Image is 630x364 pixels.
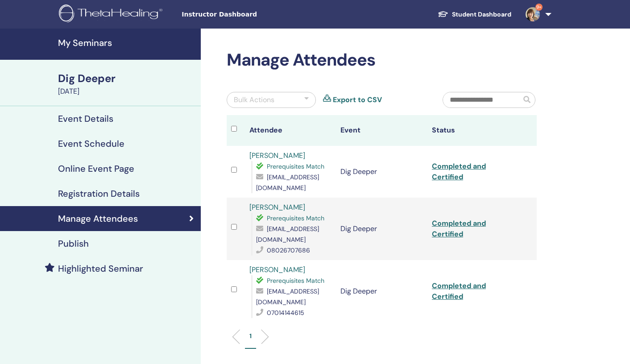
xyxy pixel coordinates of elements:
[267,214,324,222] span: Prerequisites Match
[333,95,382,105] a: Export to CSV
[58,37,195,48] h4: My Seminars
[256,287,319,306] span: [EMAIL_ADDRESS][DOMAIN_NAME]
[336,198,427,260] td: Dig Deeper
[58,113,113,124] h4: Event Details
[58,71,195,86] div: Dig Deeper
[245,115,336,146] th: Attendee
[249,151,305,160] a: [PERSON_NAME]
[249,265,305,274] a: [PERSON_NAME]
[267,277,324,285] span: Prerequisites Match
[526,7,540,21] img: default.jpg
[432,161,486,182] a: Completed and Certified
[267,246,310,254] span: 08026707686
[535,4,543,11] span: 9+
[438,10,448,18] img: graduation-cap-white.svg
[58,188,140,199] h4: Registration Details
[427,115,519,146] th: Status
[58,86,195,97] div: [DATE]
[267,162,324,170] span: Prerequisites Match
[53,71,201,97] a: Dig Deeper[DATE]
[227,50,537,70] h2: Manage Attendees
[431,6,518,23] a: Student Dashboard
[256,225,319,244] span: [EMAIL_ADDRESS][DOMAIN_NAME]
[432,219,486,239] a: Completed and Certified
[336,260,427,323] td: Dig Deeper
[432,281,486,301] a: Completed and Certified
[267,309,304,317] span: 07014144615
[59,4,166,25] img: logo.png
[249,331,252,341] p: 1
[249,203,305,212] a: [PERSON_NAME]
[182,10,315,19] span: Instructor Dashboard
[58,263,143,274] h4: Highlighted Seminar
[336,115,427,146] th: Event
[58,163,134,174] h4: Online Event Page
[234,95,274,105] div: Bulk Actions
[58,138,124,149] h4: Event Schedule
[58,213,138,224] h4: Manage Attendees
[58,238,89,249] h4: Publish
[336,146,427,198] td: Dig Deeper
[256,173,319,192] span: [EMAIL_ADDRESS][DOMAIN_NAME]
